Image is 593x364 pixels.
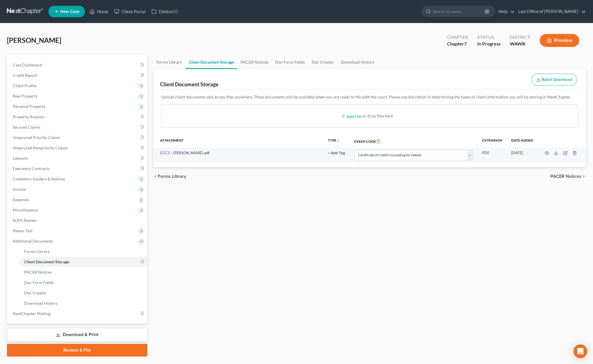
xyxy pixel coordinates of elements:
[24,259,69,264] span: Client Document Storage
[87,6,111,17] a: Home
[477,41,501,47] div: In Progress
[153,174,158,179] i: chevron_left
[362,113,393,119] div: or drop files here
[7,328,147,342] a: Download & Print
[13,197,29,202] span: Expenses
[13,156,28,161] span: Lawsuits
[581,174,586,179] i: chevron_right
[433,6,486,17] input: Search by name...
[8,215,147,226] a: SOFA Review
[328,139,340,142] button: TYPEunfold_more
[13,166,50,171] span: Executory Contracts
[550,174,586,179] button: PACER Notices chevron_right
[13,218,37,223] span: SOFA Review
[510,34,531,41] div: District
[153,134,323,148] th: Attachment
[60,9,79,14] span: New Case
[185,55,237,69] a: Client Document Storage
[495,6,515,17] a: Help
[7,344,147,357] a: Review & File
[7,36,61,44] span: [PERSON_NAME]
[8,153,147,163] a: Lawsuits
[13,311,50,316] span: NextChapter Mailing
[550,174,581,179] span: PACER Notices
[336,139,340,142] i: unfold_more
[13,239,53,243] span: Additional Documents
[20,277,147,288] a: Doc Form Fields
[20,267,147,277] a: PACER Notices
[13,207,38,212] span: Miscellaneous
[111,6,149,17] a: Client Portal
[510,41,531,47] div: WAWB
[13,73,37,78] span: Credit Report
[8,122,147,132] a: Secured Claims
[160,81,218,88] div: Client Document Storage
[447,41,468,47] div: Chapter
[8,308,147,319] a: NextChapter Mailing
[507,148,538,163] td: [DATE]
[237,55,272,69] a: PACER Notices
[328,151,345,155] button: + Add Tag
[158,174,186,179] span: Forms Library
[20,288,147,298] a: Doc Creator
[13,145,68,150] span: Unsecured Nonpriority Claims
[272,55,308,69] a: Doc Form Fields
[8,70,147,81] a: Credit Report
[13,187,26,192] span: Income
[8,112,147,122] a: Property Analysis
[20,257,147,267] a: Client Document Storage
[308,55,338,69] a: Doc Creator
[161,94,578,100] p: Upload client documents and access files anywhere. These documents will be available when you are...
[153,55,185,69] a: Forms Library
[13,83,37,88] span: Client Profile
[13,135,60,140] span: Unsecured Priority Claims
[13,62,42,67] span: Case Dashboard
[464,41,467,46] span: 7
[507,134,538,148] th: Date added
[153,174,186,179] button: chevron_left Forms Library
[573,344,587,358] div: Open Intercom Messenger
[540,34,579,47] button: Preview
[8,132,147,143] a: Unsecured Priority Claims
[477,34,501,41] div: Status
[20,298,147,308] a: Download History
[13,228,33,233] span: Means Test
[350,134,478,148] th: Event Code
[328,150,345,156] a: + Add Tag
[24,301,57,306] span: Download History
[24,270,52,275] span: PACER Notices
[515,6,586,17] a: Law Office of [PERSON_NAME]
[153,148,323,163] td: CCC1 - [PERSON_NAME]-pdf
[24,249,50,254] span: Forms Library
[478,148,507,163] td: PDF
[24,280,54,285] span: Doc Form Fields
[149,6,181,17] a: DebtorCC
[8,143,147,153] a: Unsecured Nonpriority Claims
[447,34,468,41] div: Chapter
[13,176,65,181] span: Codebtors Insiders & Notices
[13,125,40,129] span: Secured Claims
[24,290,47,295] span: Doc Creator
[13,104,45,109] span: Personal Property
[13,94,37,98] span: Real Property
[13,114,45,119] span: Property Analysis
[531,74,577,86] button: Batch Download
[8,163,147,174] a: Executory Contracts
[20,246,147,257] a: Forms Library
[478,134,507,148] th: Extension
[542,77,572,82] span: Batch Download
[8,60,147,70] a: Case Dashboard
[338,55,378,69] a: Download History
